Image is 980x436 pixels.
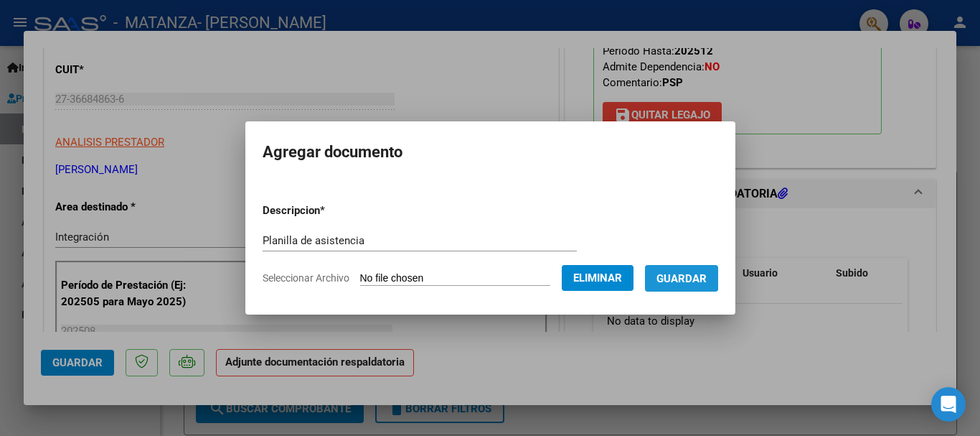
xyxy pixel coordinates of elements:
[263,272,349,284] span: Seleccionar Archivo
[645,265,718,292] button: Guardar
[656,272,707,285] span: Guardar
[263,203,400,219] p: Descripcion
[931,387,966,422] div: Open Intercom Messenger
[263,139,718,166] h2: Agregar documento
[562,265,633,291] button: Eliminar
[573,272,622,284] span: Eliminar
